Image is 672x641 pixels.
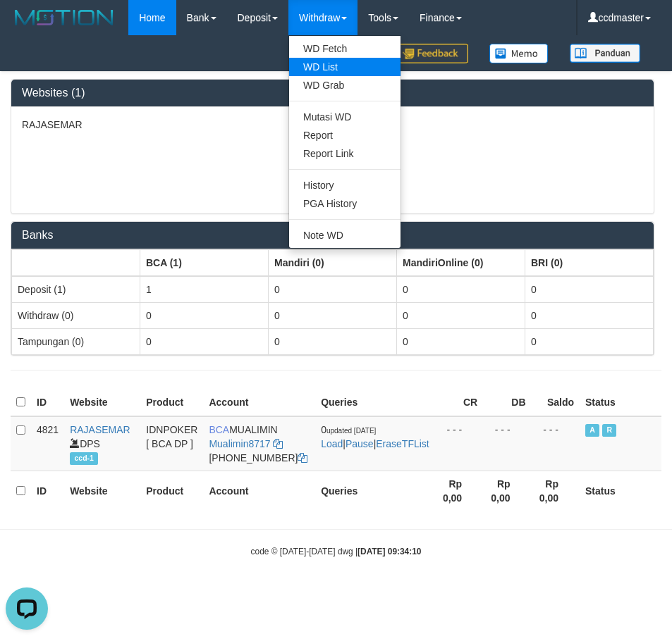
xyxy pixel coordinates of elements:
[326,427,376,435] span: updated [DATE]
[64,389,140,416] th: Website
[397,328,525,354] td: 0
[140,328,269,354] td: 0
[203,389,315,416] th: Account
[585,424,599,436] span: Active
[376,438,429,449] a: EraseTFList
[435,416,483,471] td: - - -
[22,118,643,132] p: RAJASEMAR
[289,58,401,76] a: WD List
[397,276,525,303] td: 0
[398,44,468,63] img: Feedback.jpg
[525,328,654,354] td: 0
[269,276,397,303] td: 0
[532,389,580,416] th: Saldo
[289,108,401,126] a: Mutasi WD
[289,176,401,194] a: History
[397,249,525,276] th: Group: activate to sort column ascending
[602,424,616,436] span: Running
[31,471,64,511] th: ID
[483,471,531,511] th: Rp 0,00
[12,249,140,276] th: Group: activate to sort column ascending
[321,424,376,435] span: 0
[251,547,422,556] small: code © [DATE]-[DATE] dwg |
[580,389,661,416] th: Status
[64,416,140,471] td: DPS
[273,438,283,449] a: Copy Mualimin8717 to clipboard
[12,302,140,328] td: Withdraw (0)
[358,547,421,556] strong: [DATE] 09:34:10
[289,194,401,213] a: PGA History
[435,471,483,511] th: Rp 0,00
[321,424,429,449] span: | |
[203,416,315,471] td: MUALIMIN [PHONE_NUMBER]
[269,249,397,276] th: Group: activate to sort column ascending
[435,389,483,416] th: CR
[209,424,229,435] span: BCA
[6,6,48,48] button: Open LiveChat chat widget
[140,249,269,276] th: Group: activate to sort column ascending
[140,389,203,416] th: Product
[31,389,64,416] th: ID
[140,276,269,303] td: 1
[525,302,654,328] td: 0
[289,144,401,163] a: Report Link
[289,226,401,244] a: Note WD
[532,416,580,471] td: - - -
[397,302,525,328] td: 0
[70,424,130,435] a: RAJASEMAR
[70,452,98,464] span: ccd-1
[203,471,315,511] th: Account
[525,249,654,276] th: Group: activate to sort column ascending
[64,471,140,511] th: Website
[315,389,435,416] th: Queries
[140,471,203,511] th: Product
[525,276,654,303] td: 0
[289,39,401,58] a: WD Fetch
[570,44,640,63] img: panduan.png
[315,471,435,511] th: Queries
[532,471,580,511] th: Rp 0,00
[489,44,549,63] img: Button%20Memo.svg
[209,438,270,449] a: Mualimin8717
[140,302,269,328] td: 0
[483,416,531,471] td: - - -
[483,389,531,416] th: DB
[321,438,343,449] a: Load
[289,76,401,94] a: WD Grab
[140,416,203,471] td: IDNPOKER [ BCA DP ]
[346,438,374,449] a: Pause
[12,328,140,354] td: Tampungan (0)
[12,276,140,303] td: Deposit (1)
[22,229,643,242] h3: Banks
[269,302,397,328] td: 0
[31,416,64,471] td: 4821
[298,452,307,463] a: Copy 2303203052 to clipboard
[269,328,397,354] td: 0
[11,7,118,28] img: MOTION_logo.png
[289,126,401,144] a: Report
[580,471,661,511] th: Status
[22,87,643,99] h3: Websites (1)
